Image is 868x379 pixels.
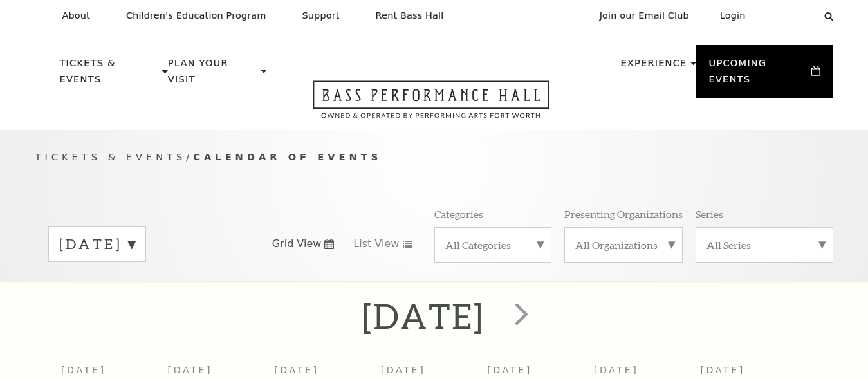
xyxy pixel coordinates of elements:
[381,365,426,375] span: [DATE]
[59,234,135,254] label: [DATE]
[272,237,322,251] span: Grid View
[35,151,187,162] span: Tickets & Events
[376,10,444,21] p: Rent Bass Hall
[496,293,543,339] button: next
[35,149,833,165] p: /
[60,55,160,95] p: Tickets & Events
[487,365,532,375] span: [DATE]
[353,237,399,251] span: List View
[696,207,723,221] p: Series
[193,151,382,162] span: Calendar of Events
[594,365,639,375] span: [DATE]
[362,295,484,337] h2: [DATE]
[302,10,340,21] p: Support
[126,10,266,21] p: Children's Education Program
[620,55,687,79] p: Experience
[766,10,812,22] select: Select:
[445,238,540,252] label: All Categories
[575,238,672,252] label: All Organizations
[434,207,483,221] p: Categories
[564,207,683,221] p: Presenting Organizations
[706,238,822,252] label: All Series
[62,10,90,21] p: About
[700,365,745,375] span: [DATE]
[709,55,809,95] p: Upcoming Events
[168,55,258,95] p: Plan Your Visit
